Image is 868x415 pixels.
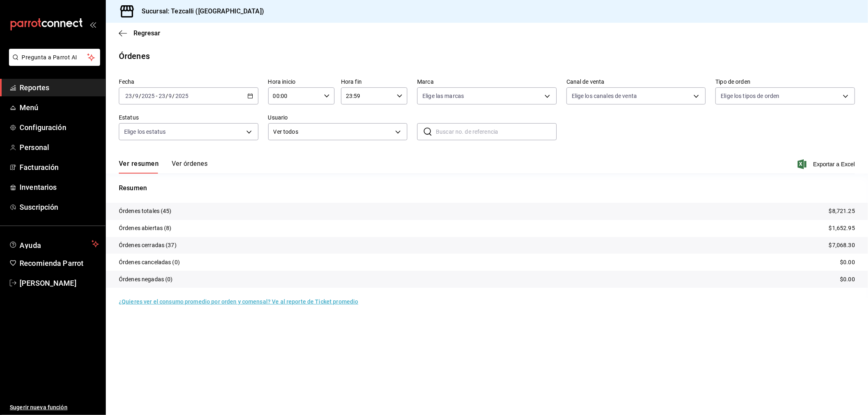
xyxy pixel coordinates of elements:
[20,278,99,289] span: [PERSON_NAME]
[173,93,175,99] span: /
[417,79,557,85] label: Marca
[436,124,557,140] input: Buscar no. de referencia
[572,92,637,100] span: Elige los canales de venta
[20,258,99,269] span: Recomienda Parrot
[20,102,99,113] span: Menú
[10,403,99,412] span: Sugerir nueva función
[840,258,855,267] p: $0.00
[799,159,855,169] button: Exportar a Excel
[9,49,100,66] button: Pregunta a Parrot AI
[172,160,208,174] button: Ver órdenes
[840,275,855,284] p: $0.00
[829,224,855,232] p: $1,652.95
[133,29,160,37] span: Regresar
[20,239,88,249] span: Ayuda
[119,275,173,284] p: Órdenes negadas (0)
[20,162,99,173] span: Facturación
[721,92,779,100] span: Elige los tipos de orden
[829,241,855,250] p: $7,068.30
[166,93,168,99] span: /
[124,128,166,136] span: Elige los estatus
[119,224,172,232] p: Órdenes abiertas (8)
[273,128,393,136] span: Ver todos
[119,241,177,250] p: Órdenes cerradas (37)
[715,79,855,85] label: Tipo de orden
[20,82,99,93] span: Reportes
[158,93,166,99] input: --
[119,29,160,37] button: Regresar
[139,93,141,99] span: /
[20,142,99,153] span: Personal
[341,79,407,85] label: Hora fin
[156,93,157,99] span: -
[268,79,335,85] label: Hora inicio
[119,79,258,85] label: Fecha
[22,53,87,62] span: Pregunta a Parrot AI
[132,93,135,99] span: /
[119,298,358,305] a: ¿Quieres ver el consumo promedio por orden y comensal? Ve al reporte de Ticket promedio
[175,93,189,99] input: ----
[119,160,159,174] button: Ver resumen
[20,202,99,213] span: Suscripción
[168,93,173,99] input: --
[119,115,258,121] label: Estatus
[268,115,408,121] label: Usuario
[125,93,132,99] input: --
[135,7,264,16] h3: Sucursal: Tezcalli ([GEOGRAPHIC_DATA])
[119,258,180,267] p: Órdenes canceladas (0)
[141,93,155,99] input: ----
[119,207,172,215] p: Órdenes totales (45)
[6,59,100,67] a: Pregunta a Parrot AI
[829,207,855,215] p: $8,721.25
[119,160,208,174] div: navigation tabs
[135,93,139,99] input: --
[119,183,855,193] p: Resumen
[119,50,150,62] div: Órdenes
[20,182,99,193] span: Inventarios
[90,21,96,28] button: open_drawer_menu
[422,92,464,100] span: Elige las marcas
[20,122,99,133] span: Configuración
[566,79,706,85] label: Canal de venta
